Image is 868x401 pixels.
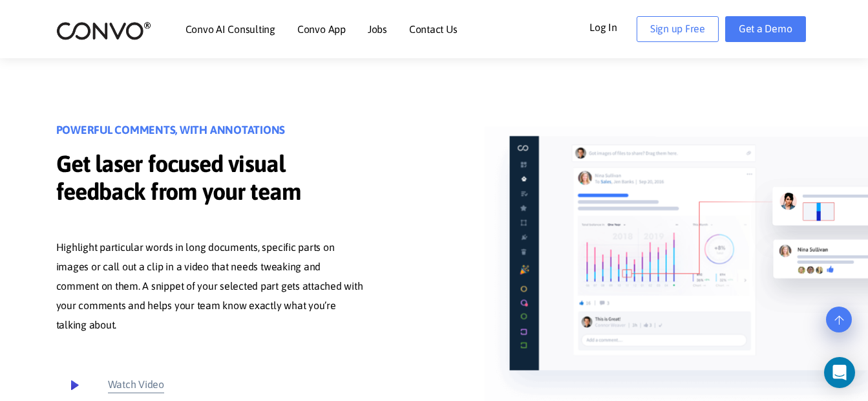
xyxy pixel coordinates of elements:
[824,357,855,388] div: Open Intercom Messenger
[108,375,164,395] small: Watch Video
[56,238,363,334] p: Highlight particular words in long documents, specific parts on images or call out a clip in a vi...
[297,24,346,34] a: Convo App
[56,124,363,147] h3: POWERFUL COMMENTS, WITH ANNOTATIONS
[637,16,719,42] a: Sign up Free
[56,21,151,41] img: logo_2.png
[725,16,806,42] a: Get a Demo
[368,24,387,34] a: Jobs
[185,24,275,34] a: Convo AI Consulting
[409,24,458,34] a: Contact Us
[589,16,637,37] a: Log In
[56,150,363,209] span: Get laser focused visual feedback from your team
